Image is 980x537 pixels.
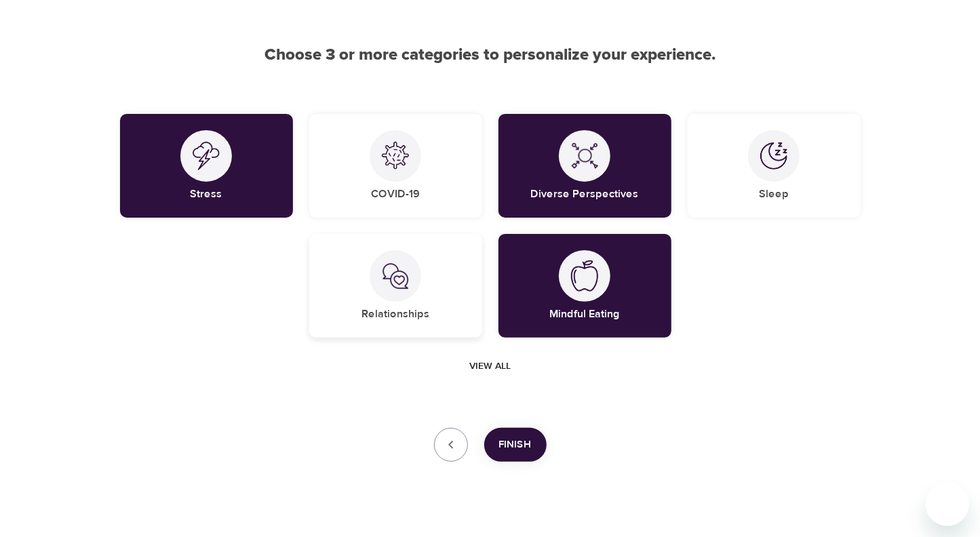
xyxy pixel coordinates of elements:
h5: Mindful Eating [549,307,620,321]
div: SleepSleep [688,114,861,218]
div: Mindful EatingMindful Eating [498,234,671,338]
button: View all [464,354,516,379]
div: StressStress [120,114,293,218]
img: Sleep [760,142,787,170]
img: Stress [193,142,220,170]
span: Finish [499,436,532,454]
h5: Diverse Perspectives [531,187,639,201]
button: Finish [484,428,547,462]
iframe: Button to launch messaging window [926,483,969,526]
div: Diverse PerspectivesDiverse Perspectives [498,114,671,218]
h5: Stress [191,187,222,201]
img: Relationships [382,262,409,290]
img: COVID-19 [382,142,409,170]
h5: Sleep [759,187,789,201]
img: Mindful Eating [571,260,598,292]
div: COVID-19COVID-19 [309,114,482,218]
h5: COVID-19 [371,187,420,201]
img: Diverse Perspectives [571,142,598,170]
span: View all [469,358,511,375]
h5: Relationships [361,307,429,321]
h2: Choose 3 or more categories to personalize your experience. [120,45,861,65]
div: RelationshipsRelationships [309,234,482,338]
